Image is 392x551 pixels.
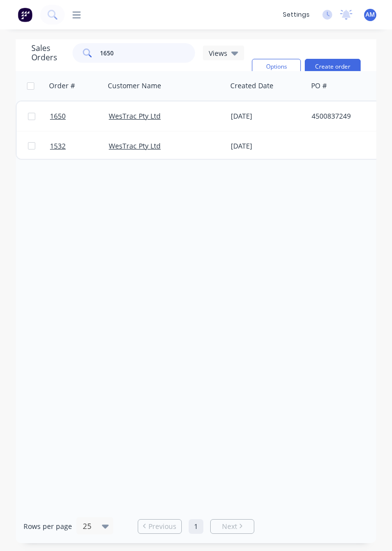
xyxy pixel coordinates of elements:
[50,141,66,151] span: 1532
[108,81,161,91] div: Customer Name
[100,43,196,63] input: Search...
[50,131,109,161] a: 1532
[148,522,176,531] span: Previous
[109,141,161,150] a: WesTrac Pty Ltd
[305,59,361,75] button: Create order
[49,81,75,91] div: Order #
[230,81,273,91] div: Created Date
[109,111,161,121] a: WesTrac Pty Ltd
[231,111,304,121] div: [DATE]
[50,101,109,131] a: 1650
[209,48,227,58] span: Views
[18,7,32,22] img: Factory
[252,59,301,75] button: Options
[222,522,237,531] span: Next
[231,141,304,151] div: [DATE]
[278,7,315,22] div: settings
[24,522,72,531] span: Rows per page
[31,44,65,62] h1: Sales Orders
[138,522,181,531] a: Previous page
[311,81,327,91] div: PO #
[50,111,66,121] span: 1650
[134,519,258,534] ul: Pagination
[366,10,375,19] span: AM
[211,522,254,531] a: Next page
[189,519,203,534] a: Page 1 is your current page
